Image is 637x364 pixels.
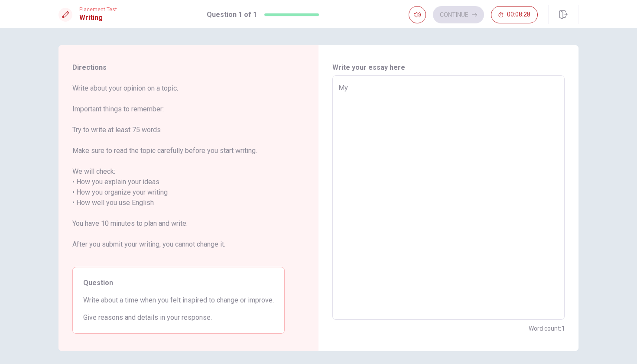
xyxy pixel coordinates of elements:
[79,13,117,23] h1: Writing
[79,6,117,13] span: Placement Test
[507,11,530,18] span: 00:08:28
[529,323,565,334] h6: Word count :
[207,10,257,20] h1: Question 1 of 1
[338,83,559,313] textarea: My
[83,278,274,288] span: Question
[72,62,285,73] span: Directions
[561,325,565,332] strong: 1
[332,62,565,73] h6: Write your essay here
[72,83,285,260] span: Write about your opinion on a topic. Important things to remember: Try to write at least 75 words...
[83,295,274,305] span: Write about a time when you felt inspired to change or improve.
[83,312,274,323] span: Give reasons and details in your response.
[491,6,538,23] button: 00:08:28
